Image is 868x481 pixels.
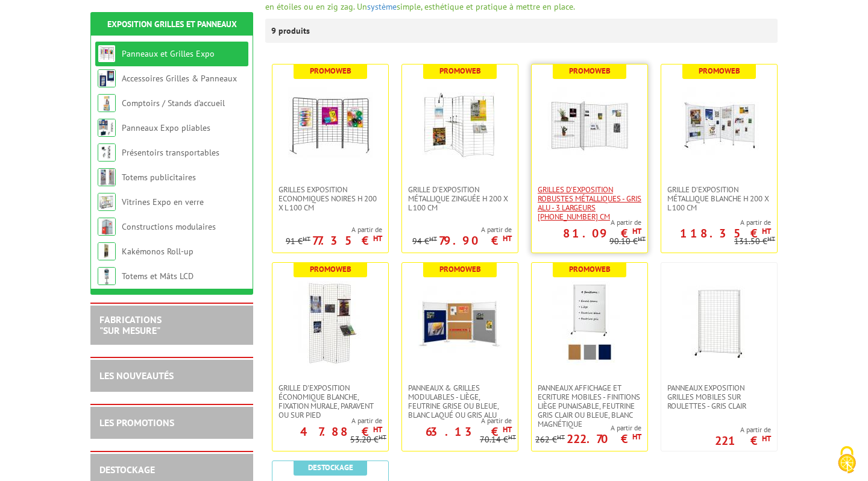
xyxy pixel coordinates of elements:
[503,424,512,435] sup: HT
[98,242,116,260] img: Kakémonos Roll-up
[547,281,632,365] img: Panneaux Affichage et Ecriture Mobiles - finitions liège punaisable, feutrine gris clair ou bleue...
[350,435,386,444] p: 53.20 €
[632,432,641,442] sup: HT
[538,185,641,221] span: Grilles d'exposition robustes métalliques - gris alu - 3 largeurs [PHONE_NUMBER] cm
[99,417,174,429] a: LES PROMOTIONS
[122,147,219,158] a: Présentoirs transportables
[762,433,771,444] sup: HT
[535,435,565,444] p: 262 €
[503,233,512,244] sup: HT
[99,464,155,476] a: DESTOCKAGE
[661,218,771,227] span: A partir de
[569,66,611,76] b: Promoweb
[609,237,646,246] p: 90.10 €
[122,48,215,59] a: Panneaux et Grilles Expo
[272,383,388,420] a: Grille d'exposition économique blanche, fixation murale, paravent ou sur pied
[286,225,382,234] span: A partir de
[677,83,761,167] img: Grille d'exposition métallique blanche H 200 x L 100 cm
[408,383,512,420] span: Panneaux & Grilles modulables - liège, feutrine grise ou bleue, blanc laqué ou gris alu
[107,19,237,30] a: Exposition Grilles et Panneaux
[661,185,777,212] a: Grille d'exposition métallique blanche H 200 x L 100 cm
[557,433,565,441] sup: HT
[439,66,481,76] b: Promoweb
[715,425,771,435] span: A partir de
[310,66,351,76] b: Promoweb
[300,428,382,435] p: 47.88 €
[98,168,116,186] img: Totems publicitaires
[278,383,382,420] span: Grille d'exposition économique blanche, fixation murale, paravent ou sur pied
[567,435,641,442] p: 222.70 €
[832,445,862,475] img: Cookies (fenêtre modale)
[379,433,386,441] sup: HT
[272,185,388,212] a: Grilles Exposition Economiques Noires H 200 x L 100 cm
[367,1,397,12] a: système
[535,423,641,433] span: A partir de
[734,237,775,246] p: 131.50 €
[122,196,204,207] a: Vitrines Expo en verre
[762,226,771,236] sup: HT
[122,73,237,84] a: Accessoires Grilles & Panneaux
[312,237,382,244] p: 77.35 €
[715,437,771,444] p: 221 €
[122,98,225,108] a: Comptoirs / Stands d'accueil
[412,237,437,246] p: 94 €
[271,19,316,43] p: 9 produits
[98,94,116,112] img: Comptoirs / Stands d'accueil
[99,313,162,336] a: FABRICATIONS"Sur Mesure"
[310,264,351,274] b: Promoweb
[667,383,771,410] span: Panneaux Exposition Grilles mobiles sur roulettes - gris clair
[439,237,512,244] p: 79.90 €
[699,66,740,76] b: Promoweb
[532,383,647,429] a: Panneaux Affichage et Ecriture Mobiles - finitions liège punaisable, feutrine gris clair ou bleue...
[122,122,210,133] a: Panneaux Expo pliables
[538,383,641,429] span: Panneaux Affichage et Ecriture Mobiles - finitions liège punaisable, feutrine gris clair ou bleue...
[418,83,502,167] img: Grille d'exposition métallique Zinguée H 200 x L 100 cm
[412,225,512,234] span: A partir de
[667,185,771,212] span: Grille d'exposition métallique blanche H 200 x L 100 cm
[122,172,196,183] a: Totems publicitaires
[272,416,382,426] span: A partir de
[547,83,632,167] img: Grilles d'exposition robustes métalliques - gris alu - 3 largeurs 70-100-120 cm
[278,185,382,212] span: Grilles Exposition Economiques Noires H 200 x L 100 cm
[402,383,518,420] a: Panneaux & Grilles modulables - liège, feutrine grise ou bleue, blanc laqué ou gris alu
[632,226,641,236] sup: HT
[373,233,382,244] sup: HT
[661,383,777,410] a: Panneaux Exposition Grilles mobiles sur roulettes - gris clair
[122,246,193,257] a: Kakémonos Roll-up
[402,416,512,426] span: A partir de
[826,440,868,481] button: Cookies (fenêtre modale)
[122,271,193,281] a: Totems et Mâts LCD
[418,281,502,365] img: Panneaux & Grilles modulables - liège, feutrine grise ou bleue, blanc laqué ou gris alu
[99,369,174,382] a: LES NOUVEAUTÉS
[439,264,481,274] b: Promoweb
[429,234,437,243] sup: HT
[767,234,775,243] sup: HT
[98,69,116,87] img: Accessoires Grilles & Panneaux
[288,83,373,167] img: Grilles Exposition Economiques Noires H 200 x L 100 cm
[122,221,216,232] a: Constructions modulaires
[508,433,516,441] sup: HT
[532,218,641,227] span: A partir de
[288,281,373,365] img: Grille d'exposition économique blanche, fixation murale, paravent ou sur pied
[98,218,116,236] img: Constructions modulaires
[303,234,310,243] sup: HT
[569,264,611,274] b: Promoweb
[480,435,516,444] p: 70.14 €
[638,234,646,243] sup: HT
[98,45,116,63] img: Panneaux et Grilles Expo
[426,428,512,435] p: 63.13 €
[563,230,641,237] p: 81.09 €
[402,185,518,212] a: Grille d'exposition métallique Zinguée H 200 x L 100 cm
[98,193,116,211] img: Vitrines Expo en verre
[98,119,116,137] img: Panneaux Expo pliables
[532,185,647,221] a: Grilles d'exposition robustes métalliques - gris alu - 3 largeurs [PHONE_NUMBER] cm
[98,267,116,285] img: Totems et Mâts LCD
[408,185,512,212] span: Grille d'exposition métallique Zinguée H 200 x L 100 cm
[677,281,761,365] img: Panneaux Exposition Grilles mobiles sur roulettes - gris clair
[286,237,310,246] p: 91 €
[308,462,353,473] b: Destockage
[98,143,116,162] img: Présentoirs transportables
[680,230,771,237] p: 118.35 €
[373,424,382,435] sup: HT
